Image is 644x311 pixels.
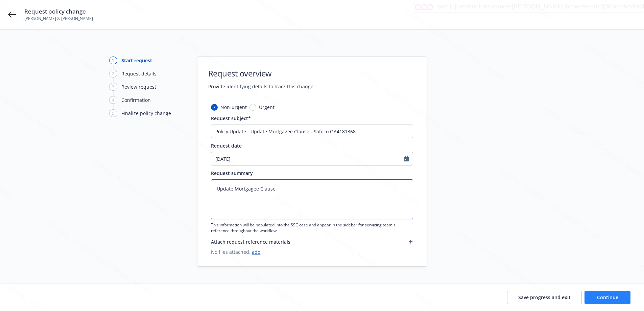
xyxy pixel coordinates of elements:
[121,70,157,77] div: Request details
[211,142,242,149] span: Request date
[109,83,117,91] div: 3
[208,68,315,79] h1: Request overview
[211,125,413,138] input: The subject will appear in the summary list view for quick reference.
[220,104,247,111] span: Non-urgent
[249,104,256,111] input: Urgent
[121,57,152,64] div: Start request
[24,7,93,16] span: Request policy change
[252,249,261,255] a: add
[24,16,93,22] span: [PERSON_NAME] & [PERSON_NAME]
[211,222,413,234] span: This information will be populated into the SSC case and appear in the sidebar for servicing team...
[109,70,117,77] div: 2
[585,291,630,304] button: Continue
[109,96,117,104] div: 4
[259,104,275,111] span: Urgent
[211,179,413,219] textarea: Update Mortgagee Clause
[404,156,409,161] svg: Calendar
[109,57,117,64] div: 1
[518,294,571,301] span: Save progress and exit
[211,170,253,176] span: Request summary
[211,104,218,111] input: Non-urgent
[211,248,413,256] span: No files attached.
[109,109,117,117] div: 5
[121,83,156,90] div: Review request
[211,238,290,245] span: Attach request reference materials
[121,96,151,104] div: Confirmation
[597,294,618,301] span: Continue
[211,115,251,121] span: Request subject*
[208,83,315,90] span: Provide identifying details to track this change.
[507,291,582,304] button: Save progress and exit
[211,152,404,165] input: MM/DD/YYYY
[121,110,171,117] div: Finalize policy change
